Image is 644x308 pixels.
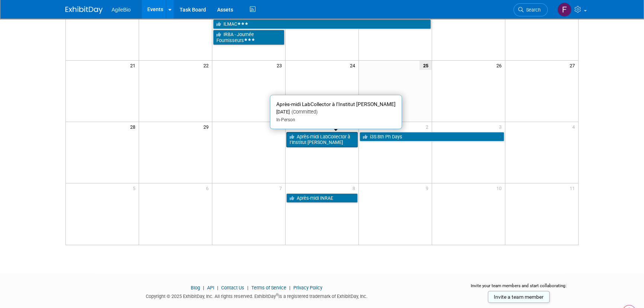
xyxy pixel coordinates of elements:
[112,7,131,13] span: AgileBio
[276,109,396,115] div: [DATE]
[496,183,505,193] span: 10
[191,285,200,291] a: Blog
[557,3,571,17] img: Fouad Batel
[276,293,278,297] sup: ®
[524,7,541,13] span: Search
[205,183,212,193] span: 6
[65,6,103,14] img: ExhibitDay
[425,183,432,193] span: 9
[201,285,206,291] span: |
[349,61,358,70] span: 24
[213,19,431,29] a: ILMAC
[132,183,139,193] span: 5
[129,122,139,131] span: 28
[419,61,432,70] span: 25
[286,193,358,203] a: Après-midi INRAE
[488,291,550,303] a: Invite a team member
[513,3,548,16] a: Search
[251,285,286,291] a: Terms of Service
[286,132,358,147] a: Après-midi LabCollector à l’Institut [PERSON_NAME]
[207,285,214,291] a: API
[498,122,505,131] span: 3
[129,61,139,70] span: 21
[293,285,322,291] a: Privacy Policy
[276,101,396,107] span: Après-midi LabCollector à l’Institut [PERSON_NAME]
[571,122,578,131] span: 4
[278,183,285,193] span: 7
[276,117,295,122] span: In-Person
[203,122,212,131] span: 29
[352,183,358,193] span: 8
[276,61,285,70] span: 23
[459,283,579,294] div: Invite your team members and start collaborating:
[215,285,220,291] span: |
[290,109,318,115] span: (Committed)
[245,285,250,291] span: |
[569,61,578,70] span: 27
[287,285,292,291] span: |
[425,122,432,131] span: 2
[65,291,448,300] div: Copyright © 2025 ExhibitDay, Inc. All rights reserved. ExhibitDay is a registered trademark of Ex...
[569,183,578,193] span: 11
[213,30,284,45] a: IRBA - Journée Fournisseurs
[203,61,212,70] span: 22
[221,285,244,291] a: Contact Us
[496,61,505,70] span: 26
[360,132,504,142] a: i3S 8th Ph Days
